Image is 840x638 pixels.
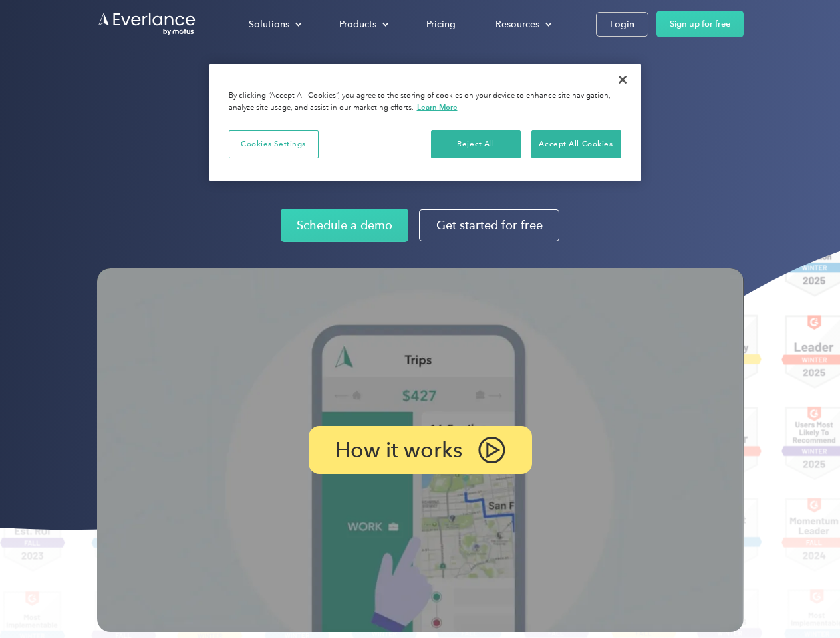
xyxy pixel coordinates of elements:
div: Privacy [209,64,641,181]
button: Close [608,65,637,94]
button: Reject All [431,130,521,158]
div: Products [326,13,400,36]
div: Cookie banner [209,64,641,181]
div: Products [339,16,376,33]
div: Login [610,16,634,33]
a: Pricing [413,13,469,36]
a: Login [596,12,648,37]
p: How it works [335,442,462,458]
button: Cookies Settings [229,130,319,158]
a: Schedule a demo [281,209,408,242]
div: Solutions [249,16,289,33]
a: Go to homepage [97,11,197,37]
div: Resources [482,13,563,36]
div: Resources [495,16,539,33]
a: More information about your privacy, opens in a new tab [417,102,458,112]
div: By clicking “Accept All Cookies”, you agree to the storing of cookies on your device to enhance s... [229,90,621,114]
div: Pricing [426,16,456,33]
div: Solutions [235,13,313,36]
a: Sign up for free [656,11,744,37]
a: Get started for free [419,209,559,241]
button: Accept All Cookies [531,130,621,158]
